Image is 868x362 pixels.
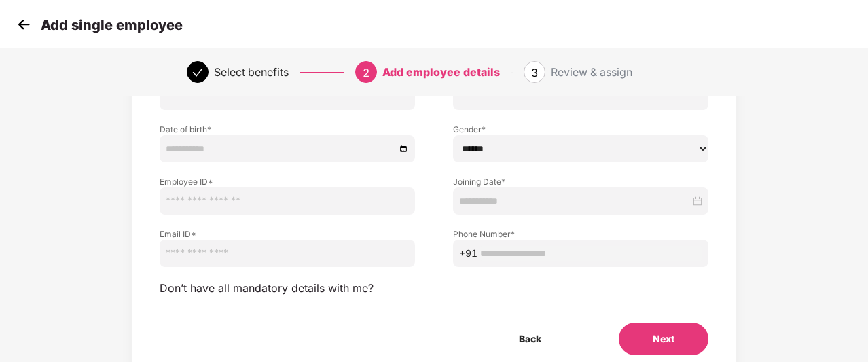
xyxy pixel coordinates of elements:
div: Add employee details [382,61,500,83]
button: Next [619,323,708,355]
span: 3 [531,66,538,79]
span: +91 [459,246,477,261]
button: Back [485,323,575,355]
label: Gender [453,124,708,135]
img: svg+xml;base64,PHN2ZyB4bWxucz0iaHR0cDovL3d3dy53My5vcmcvMjAwMC9zdmciIHdpZHRoPSIzMCIgaGVpZ2h0PSIzMC... [14,14,34,35]
span: check [192,67,203,78]
label: Email ID [160,228,415,240]
span: Don’t have all mandatory details with me? [160,281,374,295]
p: Add single employee [41,17,183,33]
label: Phone Number [453,228,708,240]
div: Review & assign [551,61,632,83]
label: Employee ID [160,176,415,187]
label: Date of birth [160,124,415,135]
label: Joining Date [453,176,708,187]
span: 2 [363,66,369,79]
div: Select benefits [214,61,289,83]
